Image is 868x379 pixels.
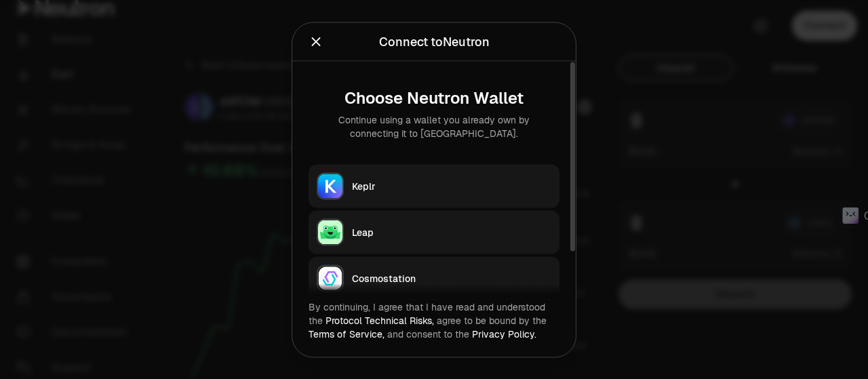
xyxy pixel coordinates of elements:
[309,164,559,207] button: KeplrKeplr
[352,271,551,285] div: Cosmostation
[352,179,551,193] div: Keplr
[318,174,342,198] img: Keplr
[472,327,536,340] a: Privacy Policy.
[309,32,323,51] button: Close
[319,113,549,140] div: Continue using a wallet you already own by connecting it to [GEOGRAPHIC_DATA].
[309,327,384,340] a: Terms of Service,
[309,210,559,254] button: LeapLeap
[352,225,551,239] div: Leap
[319,88,549,107] div: Choose Neutron Wallet
[379,32,490,51] div: Connect to Neutron
[318,266,342,290] img: Cosmostation
[325,314,434,326] a: Protocol Technical Risks,
[309,256,559,300] button: CosmostationCosmostation
[309,300,559,340] div: By continuing, I agree that I have read and understood the agree to be bound by the and consent t...
[318,220,342,244] img: Leap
